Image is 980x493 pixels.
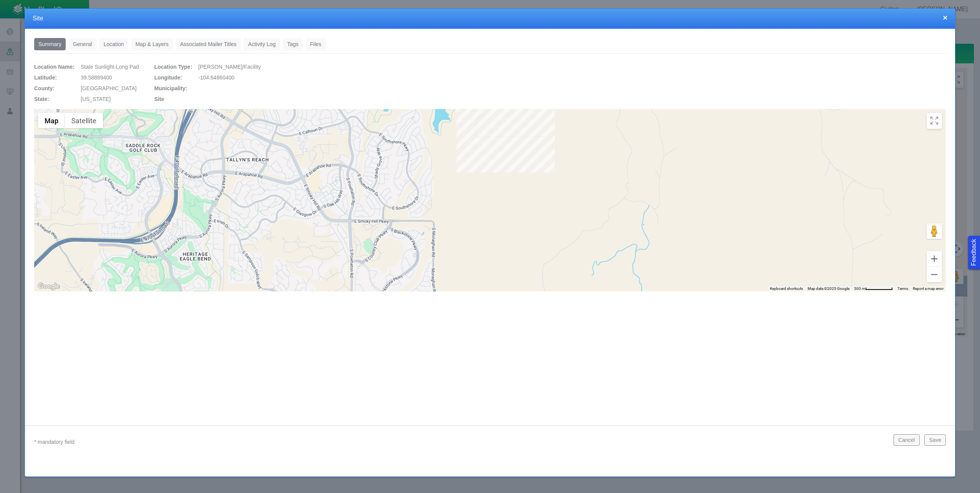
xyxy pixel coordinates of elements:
span: Latitude: [34,74,57,81]
span: State Sunlight-Long Pad [81,64,139,70]
h4: Site [33,15,947,23]
span: Site [154,96,164,102]
span: 39.58889400 [81,74,112,81]
button: Toggle Fullscreen in browser window [927,113,942,128]
button: Zoom out [927,267,942,282]
span: State: [34,96,49,102]
button: Map Scale: 500 m per 68 pixels [852,286,895,291]
span: Location Type: [154,64,192,70]
span: [PERSON_NAME]/Facility [198,64,261,70]
span: [GEOGRAPHIC_DATA] [81,85,137,91]
a: Report a map error [913,286,944,291]
span: [US_STATE] [81,96,111,102]
button: Show street map [38,113,65,128]
a: Files [306,38,326,50]
button: Keyboard shortcuts [770,286,803,291]
button: Drag Pegman onto the map to open Street View [927,223,942,239]
a: Summary [34,38,66,50]
button: Show satellite imagery [65,113,103,128]
a: General [69,38,96,50]
p: * mandatory field [34,437,887,447]
span: Map data ©2025 Google [808,286,849,291]
button: Save [924,434,946,446]
button: Zoom in [927,251,942,266]
img: Google [36,281,61,291]
span: -104.64860400 [198,74,234,81]
a: Activity Log [244,38,280,50]
button: close [943,13,947,22]
span: Longitude: [154,74,182,81]
a: Terms (opens in new tab) [897,286,908,291]
a: Map & Layers [131,38,173,50]
span: 500 m [854,286,865,291]
span: County: [34,85,55,91]
a: Tags [283,38,303,50]
a: Open this area in Google Maps (opens a new window) [36,281,61,291]
a: Location [99,38,128,50]
a: Associated Mailer Titles [176,38,241,50]
button: Cancel [894,434,920,446]
span: Municipality: [154,85,187,91]
span: Location Name: [34,64,74,70]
